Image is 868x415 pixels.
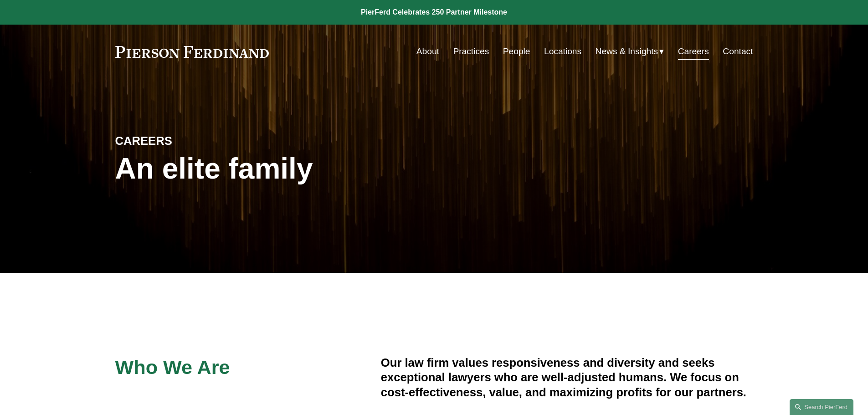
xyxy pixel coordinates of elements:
[381,355,753,400] h4: Our law firm values responsiveness and diversity and seeks exceptional lawyers who are well-adjus...
[115,152,434,185] h1: An elite family
[790,399,853,415] a: Search this site
[544,43,581,60] a: Locations
[596,43,664,60] a: folder dropdown
[503,43,530,60] a: People
[678,43,709,60] a: Careers
[723,43,753,60] a: Contact
[115,356,230,378] span: Who We Are
[416,43,439,60] a: About
[115,133,275,148] h4: CAREERS
[596,44,658,60] span: News & Insights
[453,43,489,60] a: Practices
